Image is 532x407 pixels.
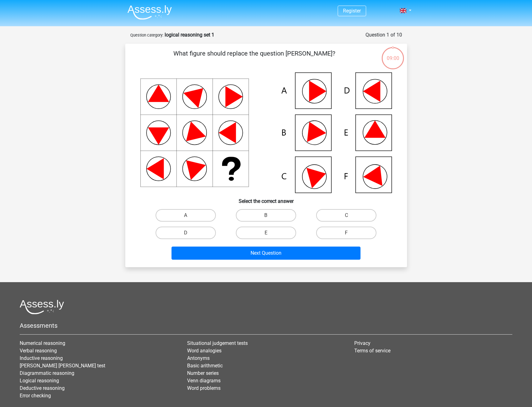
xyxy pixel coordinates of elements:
a: Basic arithmetic [187,363,223,369]
small: Question category: [130,33,163,37]
label: A [156,209,216,222]
a: Antonyms [187,355,210,361]
label: F [316,227,376,239]
a: Logical reasoning [20,378,59,384]
img: Assessly [127,5,172,20]
button: Next Question [172,247,360,260]
div: Question 1 of 10 [365,31,402,39]
label: E [236,227,296,239]
a: Situational judgement tests [187,340,248,346]
a: Inductive reasoning [20,355,63,361]
a: [PERSON_NAME] [PERSON_NAME] test [20,363,105,369]
a: Verbal reasoning [20,348,57,354]
div: 09:00 [381,47,405,62]
img: Assessly logo [20,300,64,314]
a: Deductive reasoning [20,385,65,391]
label: B [236,209,296,222]
a: Venn diagrams [187,378,221,384]
h6: Select the correct answer [135,193,397,204]
label: D [156,227,216,239]
label: C [316,209,376,222]
a: Privacy [354,340,370,346]
a: Terms of service [354,348,390,354]
h5: Assessments [20,322,512,329]
a: Register [343,8,361,14]
a: Numerical reasoning [20,340,65,346]
a: Diagrammatic reasoning [20,370,74,376]
a: Word problems [187,385,221,391]
a: Error checking [20,393,51,399]
a: Word analogies [187,348,221,354]
strong: logical reasoning set 1 [165,32,214,38]
a: Number series [187,370,219,376]
p: What figure should replace the question [PERSON_NAME]? [135,49,374,67]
